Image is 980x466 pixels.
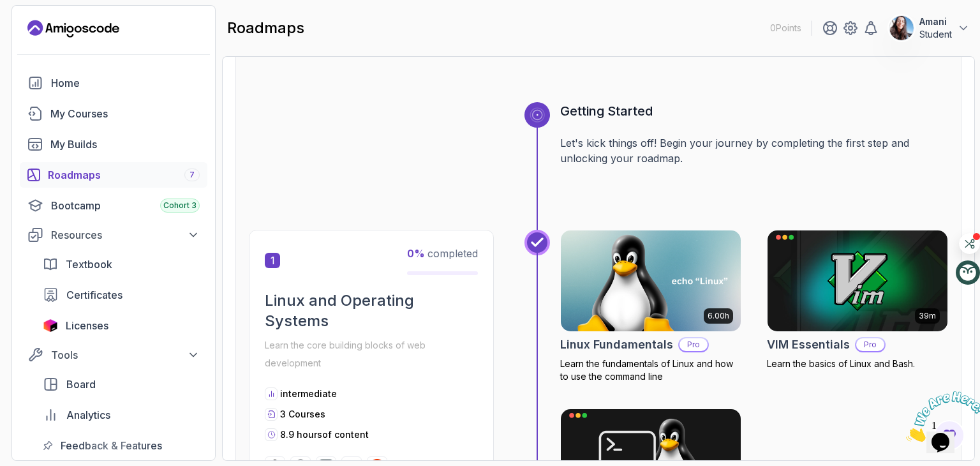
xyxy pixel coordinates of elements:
[5,5,84,56] img: Chat attention grabber
[560,230,741,383] a: Linux Fundamentals card6.00hLinux FundamentalsProLearn the fundamentals of Linux and how to use t...
[66,318,108,333] span: Licenses
[770,22,801,34] p: 0 Points
[407,247,425,260] span: 0 %
[20,101,207,126] a: courses
[66,257,112,272] span: Textbook
[560,357,741,383] p: Learn the fundamentals of Linux and how to use the command line
[407,247,478,260] span: completed
[5,5,10,16] span: 1
[35,313,207,338] a: licenses
[35,402,207,428] a: analytics
[20,70,207,96] a: home
[889,15,970,41] button: user profile imageAmaniStudent
[919,311,936,321] p: 39m
[265,253,280,268] span: 1
[889,16,914,40] img: user profile image
[35,433,207,458] a: feedback
[189,170,195,180] span: 7
[48,167,200,183] div: Roadmaps
[919,28,952,41] p: Student
[280,428,369,441] p: 8.9 hours of content
[265,290,478,331] h2: Linux and Operating Systems
[35,372,207,397] a: board
[280,409,325,419] span: 3 Courses
[43,319,58,332] img: jetbrains icon
[280,387,337,400] p: intermediate
[51,347,200,363] div: Tools
[560,336,673,354] h2: Linux Fundamentals
[767,357,948,370] p: Learn the basics of Linux and Bash.
[27,19,119,39] a: Landing page
[227,18,304,38] h2: roadmaps
[767,230,948,370] a: VIM Essentials card39mVIM EssentialsProLearn the basics of Linux and Bash.
[767,336,850,354] h2: VIM Essentials
[856,338,884,351] p: Pro
[61,438,162,453] span: Feedback & Features
[50,137,200,152] div: My Builds
[560,135,948,166] p: Let's kick things off! Begin your journey by completing the first step and unlocking your roadmap.
[919,15,952,28] p: Amani
[66,377,96,392] span: Board
[901,386,980,447] iframe: chat widget
[35,282,207,308] a: certificates
[51,75,200,91] div: Home
[51,198,200,213] div: Bootcamp
[35,252,207,277] a: textbook
[20,193,207,218] a: bootcamp
[768,230,947,331] img: VIM Essentials card
[66,407,110,423] span: Analytics
[163,200,197,211] span: Cohort 3
[20,223,207,246] button: Resources
[20,343,207,366] button: Tools
[20,132,207,157] a: builds
[50,106,200,121] div: My Courses
[708,311,729,321] p: 6.00h
[265,336,478,372] p: Learn the core building blocks of web development
[560,102,948,120] h3: Getting Started
[20,162,207,188] a: roadmaps
[66,287,122,303] span: Certificates
[679,338,708,351] p: Pro
[561,230,741,331] img: Linux Fundamentals card
[51,227,200,243] div: Resources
